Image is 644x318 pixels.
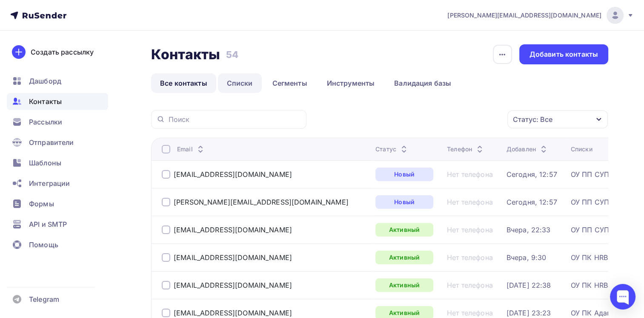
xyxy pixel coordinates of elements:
a: Нет телефона [447,225,493,234]
a: [EMAIL_ADDRESS][DOMAIN_NAME] [174,253,292,262]
a: Сегодня, 12:57 [507,170,557,179]
div: Статус: Все [513,114,552,124]
a: Отправители [7,134,108,151]
a: ОУ ПП СУП [571,225,609,234]
a: Рассылки [7,113,108,130]
a: Активный [375,251,433,264]
a: Сегменты [263,73,316,93]
a: [PERSON_NAME][EMAIL_ADDRESS][DOMAIN_NAME] [174,198,349,206]
a: Вчера, 9:30 [507,253,547,262]
a: [EMAIL_ADDRESS][DOMAIN_NAME] [174,309,292,317]
a: Дашборд [7,72,108,90]
span: Помощь [29,240,58,250]
a: Нет телефона [447,170,493,179]
h2: Контакты [151,46,220,63]
a: Вчера, 22:33 [507,225,551,234]
a: Активный [375,278,433,292]
a: [EMAIL_ADDRESS][DOMAIN_NAME] [174,170,292,179]
div: Телефон [447,145,485,153]
span: Формы [29,199,54,209]
a: Сегодня, 12:57 [507,198,557,206]
div: Статус [375,145,409,153]
a: Новый [375,195,433,209]
a: [EMAIL_ADDRESS][DOMAIN_NAME] [174,281,292,289]
span: Контакты [29,96,62,107]
a: Списки [218,73,262,93]
a: Шаблоны [7,154,108,171]
button: Статус: Все [507,110,608,129]
a: [PERSON_NAME][EMAIL_ADDRESS][DOMAIN_NAME] [447,7,634,24]
a: [DATE] 22:38 [507,281,551,289]
span: Дашборд [29,76,61,86]
a: Новый [375,168,433,181]
a: Все контакты [151,73,216,93]
span: Шаблоны [29,158,61,168]
a: Инструменты [318,73,384,93]
div: Email [177,145,206,153]
a: ОУ ПП СУП [571,170,609,179]
span: Telegram [29,294,59,304]
a: Нет телефона [447,309,493,317]
input: Поиск [169,115,301,124]
a: Нет телефона [447,281,493,289]
a: Валидация базы [385,73,460,93]
div: Списки [571,145,592,153]
div: Создать рассылку [31,47,94,57]
a: Активный [375,223,433,237]
a: Нет телефона [447,198,493,206]
a: ОУ ПК HRBP [571,281,612,289]
h3: 54 [226,49,238,61]
a: [EMAIL_ADDRESS][DOMAIN_NAME] [174,225,292,234]
span: API и SMTP [29,219,67,229]
div: Добавлен [507,145,549,153]
a: Формы [7,195,108,212]
a: ОУ ПП СУП [571,198,609,206]
span: Рассылки [29,117,62,127]
a: Нет телефона [447,253,493,262]
span: [PERSON_NAME][EMAIL_ADDRESS][DOMAIN_NAME] [447,11,601,20]
a: ОУ ПК Адаптация [571,309,630,317]
div: Добавить контакты [530,49,598,59]
a: Контакты [7,93,108,110]
a: [DATE] 23:23 [507,309,551,317]
span: Отправители [29,137,74,147]
span: Интеграции [29,178,70,188]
